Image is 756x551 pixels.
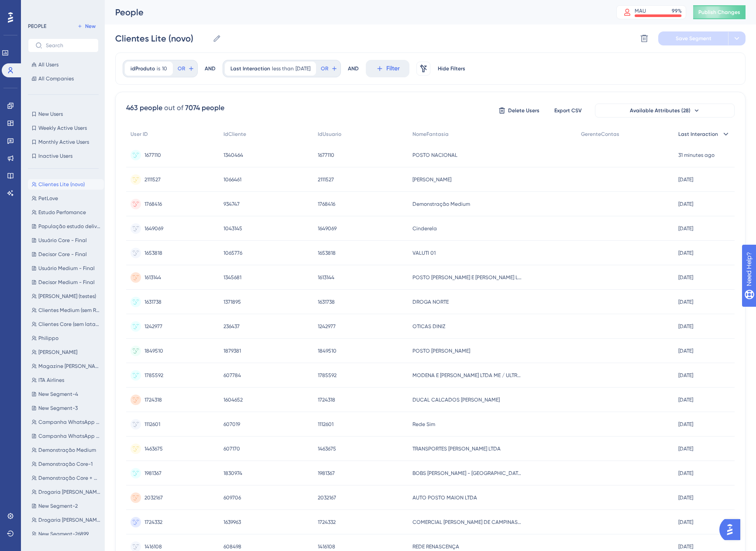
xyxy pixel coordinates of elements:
button: [PERSON_NAME] (testes) [28,291,104,301]
time: 31 minutes ago [678,152,715,158]
time: [DATE] [678,544,693,550]
span: MODENA E [PERSON_NAME] LTDA ME / ULTRAPOPULAR [412,372,522,379]
span: [PERSON_NAME] [412,176,451,183]
button: População estudo delivery [DATE] [28,221,104,232]
span: 1604652 [223,396,243,403]
span: AUTO POSTO MAION LTDA [412,494,477,501]
button: New Segment-2 [28,501,104,511]
span: DUCAL CALCADOS [PERSON_NAME] [412,396,500,403]
span: 1830974 [223,470,242,477]
span: 1849510 [318,347,337,354]
span: Clientes Lite (novo) [38,181,85,188]
span: Cinderela [412,225,437,232]
span: Hide Filters [438,65,465,72]
span: Estudo Perfomance [38,209,86,216]
span: 1416108 [144,543,162,550]
button: New Segment-26899 [28,529,104,539]
button: Delete Users [497,104,541,118]
span: 1065776 [223,250,242,256]
span: 1649069 [318,225,337,232]
span: Campanha WhatsApp (Tela Inicial) [38,433,100,440]
span: New Segment-26899 [38,530,89,537]
span: 1463675 [144,445,163,452]
span: Usuário Medium - Final [38,265,95,272]
span: [PERSON_NAME] [38,349,77,356]
span: Filter [386,63,400,74]
span: IdUsuario [318,131,341,138]
button: Clientes Medium (sem Raízen) [28,305,104,315]
span: 2032167 [144,494,163,501]
span: 1345681 [223,274,241,281]
button: Weekly Active Users [28,123,99,133]
span: [DATE] [296,65,310,72]
button: Usuário Core - Final [28,235,104,246]
span: Clientes Core (sem latam) [38,321,100,328]
span: 607784 [223,372,241,379]
span: Campanha WhatsApp (Tela de Contatos) [38,419,100,426]
span: 1416108 [318,543,335,550]
span: Monthly Active Users [38,139,89,146]
span: Delete Users [508,107,540,114]
span: Inactive Users [38,152,72,159]
button: Export CSV [546,104,590,118]
div: AND [348,60,359,77]
span: TRANSPORTES [PERSON_NAME] LTDA [412,445,501,452]
span: 1371895 [223,298,241,305]
button: OR [320,62,339,76]
span: REDE RENASCENÇA [412,543,459,550]
button: Usuário Medium - Final [28,263,104,274]
button: New Segment-3 [28,403,104,413]
button: New Segment-4 [28,389,104,399]
time: [DATE] [678,348,693,354]
span: Save Segment [676,35,711,42]
span: 236437 [223,323,240,330]
time: [DATE] [678,470,693,476]
span: 1639963 [223,519,241,526]
input: Search [46,42,91,49]
span: 1768416 [144,201,162,208]
span: 1768416 [318,201,335,208]
span: Magazine [PERSON_NAME] [38,363,100,370]
span: New Users [38,111,63,118]
button: Available Attributes (28) [595,104,735,118]
span: 1724318 [144,396,162,403]
span: Usuário Core - Final [38,237,87,244]
span: VALUTI 01 [412,250,436,256]
span: 1724318 [318,396,335,403]
span: IdCliente [223,131,246,138]
span: 1463675 [318,445,336,452]
span: Need Help? [21,2,55,13]
span: COMERCIAL [PERSON_NAME] DE CAMPINAS LTDA [412,519,522,526]
span: Philippo [38,335,58,342]
div: People [115,6,594,18]
button: Estudo Perfomance [28,207,104,218]
button: New [74,21,99,31]
button: Clientes Core (sem latam) [28,319,104,329]
button: OR [176,62,196,76]
time: [DATE] [678,274,693,281]
span: Rede Sim [412,421,435,428]
button: Filter [366,60,409,77]
time: [DATE] [678,397,693,403]
div: 463 people [126,103,162,113]
button: All Users [28,59,99,70]
span: Clientes Medium (sem Raízen) [38,307,100,314]
span: Drogaria [PERSON_NAME] teste [38,489,100,496]
button: Decisor Medium - Final [28,277,104,288]
button: Magazine [PERSON_NAME] [28,361,104,371]
button: Publish Changes [693,5,746,19]
time: [DATE] [678,250,693,256]
span: POSTO NACIONAL [412,152,457,159]
span: 1785592 [318,372,337,379]
div: AND [205,60,216,77]
span: 1677110 [144,152,161,159]
span: OR [321,65,328,72]
span: 1879381 [223,347,241,354]
button: Drogaria [PERSON_NAME] [28,515,104,525]
span: Last Interaction [678,131,718,138]
time: [DATE] [678,519,693,525]
span: 1613144 [144,274,161,281]
span: 1981367 [144,470,162,477]
span: is [157,65,160,72]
